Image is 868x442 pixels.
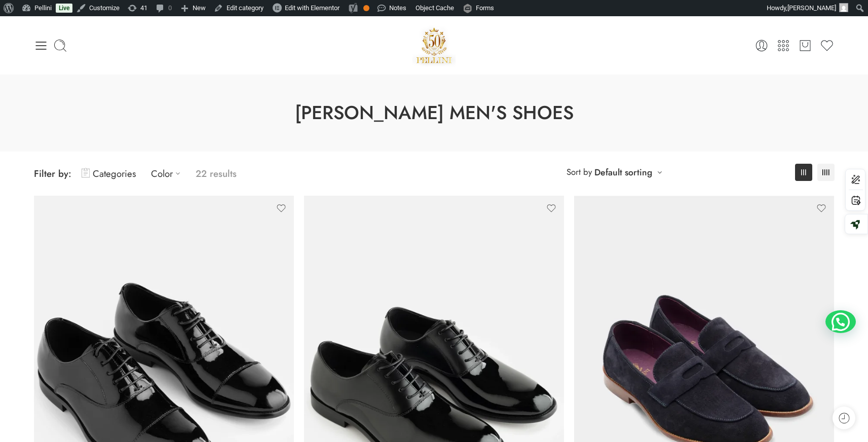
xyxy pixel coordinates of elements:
[567,164,592,180] span: Sort by
[754,39,769,53] a: My Account
[798,39,812,53] a: Cart
[412,24,456,67] img: Pellini
[412,24,456,67] a: Pellini -
[594,165,652,179] a: Default sorting
[82,162,136,186] a: Categories
[56,4,72,13] a: Live
[285,4,339,12] span: Edit with Elementor
[820,39,834,53] a: Wishlist
[787,4,836,12] span: [PERSON_NAME]
[151,162,185,186] a: Color
[196,162,237,186] p: 22 results
[363,5,369,11] div: OK
[34,167,71,180] span: Filter by:
[25,100,843,126] h1: [PERSON_NAME] Men's Shoes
